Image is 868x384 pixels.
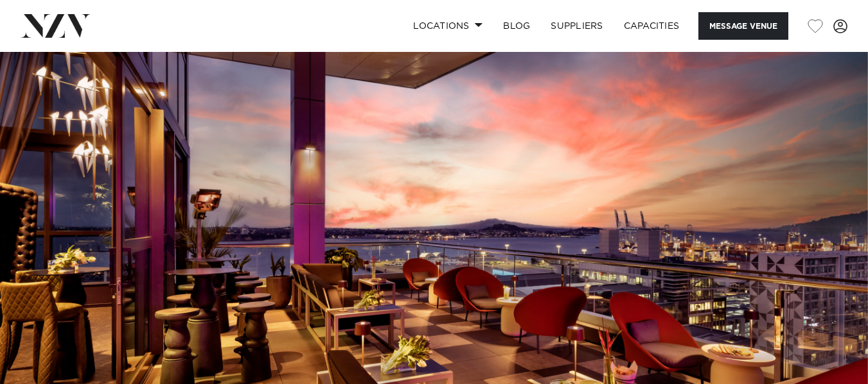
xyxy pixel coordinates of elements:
button: Message Venue [698,12,788,40]
a: BLOG [493,12,540,40]
a: Locations [403,12,493,40]
img: nzv-logo.png [21,14,91,37]
a: Capacities [614,12,690,40]
a: SUPPLIERS [540,12,613,40]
